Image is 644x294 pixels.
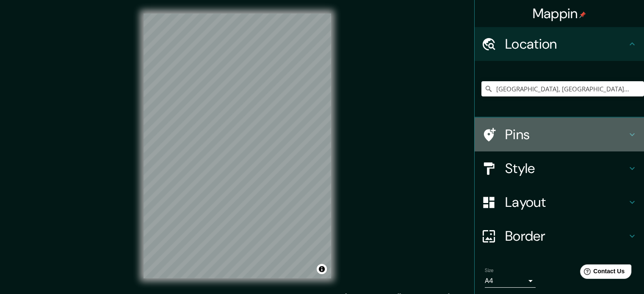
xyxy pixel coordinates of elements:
[144,14,331,278] canvas: Map
[475,185,644,219] div: Layout
[317,264,327,274] button: Toggle attribution
[505,160,627,177] h4: Style
[485,274,536,288] div: A4
[505,126,627,143] h4: Pins
[475,151,644,185] div: Style
[481,81,644,96] input: Pick your city or area
[475,118,644,151] div: Pins
[505,36,627,52] h4: Location
[505,194,627,211] h4: Layout
[533,5,586,22] h4: Mappin
[475,219,644,253] div: Border
[485,267,494,274] label: Size
[475,27,644,61] div: Location
[579,11,586,18] img: pin-icon.png
[569,261,635,285] iframe: Help widget launcher
[505,228,627,245] h4: Border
